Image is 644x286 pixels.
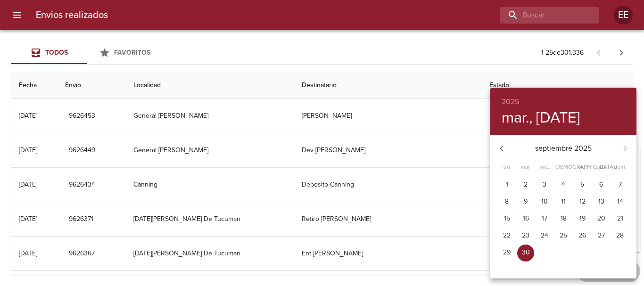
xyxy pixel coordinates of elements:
button: 13 [593,194,610,211]
button: 18 [555,211,572,228]
p: 9 [524,197,528,206]
p: 19 [579,214,586,223]
p: 2 [524,180,528,189]
button: 28 [611,228,628,245]
p: septiembre 2025 [513,143,614,154]
span: mar. [517,163,534,172]
span: dom. [611,163,628,172]
p: 30 [522,248,530,257]
p: 13 [598,197,604,206]
p: 7 [619,180,622,189]
button: 10 [536,194,553,211]
p: 17 [542,214,547,223]
p: 6 [599,180,603,189]
button: 20 [593,211,610,228]
p: 11 [561,197,566,206]
p: 20 [597,214,605,223]
button: 12 [574,194,591,211]
p: 14 [617,197,623,206]
p: 18 [561,214,567,223]
span: vie. [574,163,591,172]
button: 29 [498,245,515,261]
p: 22 [503,231,511,240]
button: 11 [555,194,572,211]
p: 8 [505,197,509,206]
button: 8 [498,194,515,211]
p: 27 [598,231,605,240]
p: 15 [504,214,510,223]
button: 1 [498,177,515,194]
span: mié. [536,163,553,172]
button: 9 [517,194,534,211]
button: 3 [536,177,553,194]
p: 21 [617,214,623,223]
button: 6 [593,177,610,194]
p: 29 [503,248,511,257]
button: 22 [498,228,515,245]
button: 15 [498,211,515,228]
button: 17 [536,211,553,228]
button: 16 [517,211,534,228]
p: 28 [616,231,624,240]
p: 26 [578,231,586,240]
button: 2025 [502,95,519,108]
p: 25 [560,231,567,240]
button: 14 [611,194,628,211]
p: 10 [541,197,548,206]
p: 1 [506,180,508,189]
p: 5 [580,180,584,189]
p: 23 [522,231,529,240]
button: mar., [DATE] [502,108,580,127]
span: lun. [498,163,515,172]
p: 4 [561,180,565,189]
button: 7 [611,177,628,194]
button: 4 [555,177,572,194]
button: 30 [517,245,534,261]
p: 12 [579,197,586,206]
button: 25 [555,228,572,245]
button: 24 [536,228,553,245]
button: 23 [517,228,534,245]
button: 27 [593,228,610,245]
p: 24 [541,231,548,240]
button: 26 [574,228,591,245]
span: [DEMOGRAPHIC_DATA]. [555,163,572,172]
p: 16 [523,214,529,223]
button: 2 [517,177,534,194]
span: sáb. [593,163,610,172]
button: 21 [611,211,628,228]
button: 19 [574,211,591,228]
button: 5 [574,177,591,194]
p: 3 [543,180,546,189]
